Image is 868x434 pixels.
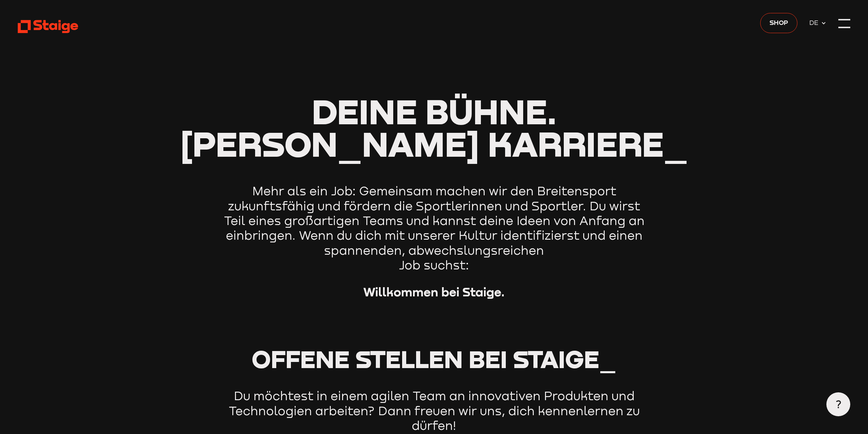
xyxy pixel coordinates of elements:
[760,13,797,33] a: Shop
[228,389,640,433] p: Du möchtest in einem agilen Team an innovativen Produkten und Technologien arbeiten? Dann freuen ...
[180,90,688,165] span: Deine Bühne. [PERSON_NAME] Karriere_
[252,344,463,374] span: Offene Stellen
[221,184,647,272] p: Mehr als ein Job: Gemeinsam machen wir den Breitensport zukunftsfähig und fördern die Sportlerinn...
[363,284,505,299] strong: Willkommen bei Staige.
[769,17,788,28] span: Shop
[469,344,616,374] span: bei Staige_
[809,17,821,28] span: DE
